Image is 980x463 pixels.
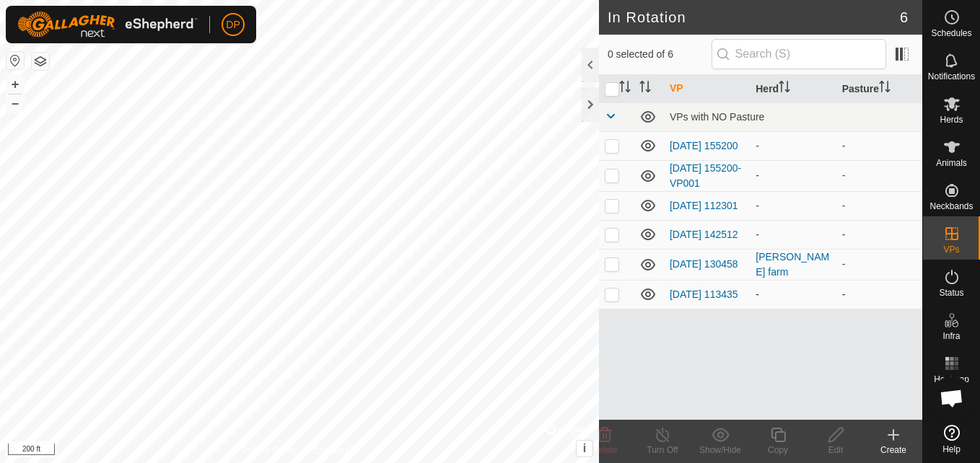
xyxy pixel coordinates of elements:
[900,6,908,28] span: 6
[939,288,963,297] span: Status
[750,75,836,103] th: Herd
[670,162,741,189] a: [DATE] 155200-VP001
[670,200,738,211] a: [DATE] 112301
[749,444,807,457] div: Copy
[936,159,967,167] span: Animals
[314,444,356,457] a: Contact Us
[928,72,975,81] span: Notifications
[836,280,922,309] td: -
[836,249,922,280] td: -
[619,83,631,94] p-sorticon: Activate to sort
[756,168,830,183] div: -
[756,287,830,302] div: -
[923,419,980,459] a: Help
[32,53,49,70] button: Map Layers
[592,445,618,455] span: Delete
[836,160,922,191] td: -
[934,375,969,384] span: Heatmap
[712,39,886,69] input: Search (S)
[670,229,738,240] a: [DATE] 142512
[670,111,916,123] div: VPs with NO Pasture
[929,202,973,211] span: Neckbands
[6,76,24,93] button: +
[670,288,738,300] a: [DATE] 113435
[879,83,891,94] p-sorticon: Activate to sort
[807,444,865,457] div: Edit
[942,445,961,454] span: Help
[836,131,922,160] td: -
[670,258,738,270] a: [DATE] 130458
[17,12,198,38] img: Gallagher Logo
[691,444,749,457] div: Show/Hide
[943,245,959,254] span: VPs
[756,227,830,242] div: -
[756,138,830,154] div: -
[670,140,738,151] a: [DATE] 155200
[639,83,651,94] p-sorticon: Activate to sort
[940,115,963,124] span: Herds
[930,376,974,420] div: Open chat
[931,29,971,38] span: Schedules
[583,442,586,454] span: i
[836,191,922,220] td: -
[942,332,960,340] span: Infra
[836,220,922,249] td: -
[608,47,712,62] span: 0 selected of 6
[226,17,240,32] span: DP
[756,198,830,213] div: -
[6,94,24,112] button: –
[836,75,922,103] th: Pasture
[608,9,900,26] h2: In Rotation
[242,444,297,457] a: Privacy Policy
[634,444,691,457] div: Turn Off
[756,250,830,280] div: [PERSON_NAME] farm
[6,52,24,69] button: Reset Map
[865,444,922,457] div: Create
[664,75,750,103] th: VP
[779,83,790,94] p-sorticon: Activate to sort
[577,441,592,457] button: i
